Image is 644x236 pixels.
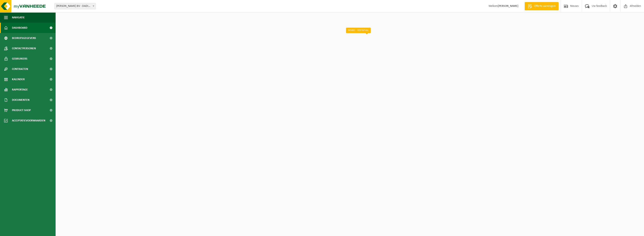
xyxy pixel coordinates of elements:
[12,33,36,43] span: Bedrijfsgegevens
[533,4,556,8] span: Offerte aanvragen
[12,105,31,115] span: Product Shop
[12,85,28,95] span: Rapportage
[525,2,559,10] a: Offerte aanvragen
[498,5,518,8] strong: [PERSON_NAME]
[12,115,45,126] span: Acceptatievoorwaarden
[12,23,27,33] span: Dashboard
[55,3,96,9] span: SAMYN WILLY BV - DADIZELE
[12,54,27,64] span: Gebruikers
[12,74,25,85] span: Kalender
[12,95,29,105] span: Documenten
[12,43,36,54] span: Contactpersonen
[12,64,28,74] span: Contracten
[12,12,25,23] span: Navigatie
